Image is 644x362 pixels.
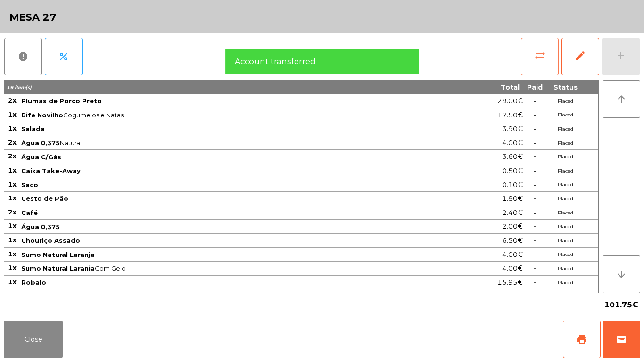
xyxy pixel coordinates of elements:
span: - [534,278,537,287]
td: Placed [546,248,584,262]
span: 1x [8,124,17,132]
button: sync_alt [521,38,559,75]
span: 2.40€ [502,206,523,219]
button: percent [45,38,83,75]
button: print [563,321,601,358]
span: Chouriço Assado [21,237,80,244]
td: Placed [546,262,584,276]
td: Placed [546,192,584,206]
h4: Mesa 27 [9,10,57,25]
th: Total [423,80,523,94]
span: 1x [8,291,17,300]
span: 4.00€ [502,248,523,261]
span: Account transferred [235,56,316,67]
span: Água C/Gás [21,153,61,161]
span: 2.00€ [502,220,523,233]
td: Placed [546,289,584,304]
th: Paid [523,80,546,94]
i: arrow_upward [616,93,627,105]
span: 4.00€ [502,262,523,275]
span: Com Gelo [21,264,422,272]
span: - [534,292,537,300]
span: Cesto de Pão [21,195,68,202]
span: 15.95€ [497,276,523,289]
th: Status [546,80,584,94]
td: Placed [546,150,584,164]
td: Placed [546,178,584,192]
span: wallet [616,334,627,345]
span: - [534,152,537,161]
span: percent [58,51,69,62]
span: 0.50€ [502,165,523,177]
span: report [17,51,29,62]
span: 1x [8,278,17,286]
span: Água 0,375 [21,223,60,230]
button: report [4,38,42,75]
span: 4.00€ [502,137,523,149]
span: edit [575,50,586,61]
span: - [534,194,537,203]
span: 1x [8,250,17,258]
td: Placed [546,234,584,248]
span: Caixa Take-Away [21,167,81,174]
span: - [534,236,537,245]
i: arrow_downward [616,269,627,280]
span: Cogumelos e Natas [21,111,422,119]
span: print [576,334,587,345]
span: 2x [8,208,17,216]
span: 29.00€ [497,95,523,107]
span: - [534,264,537,272]
span: 1x [8,180,17,189]
span: 1x [8,194,17,202]
span: 2x [8,96,17,105]
span: 1x [8,166,17,174]
span: - [534,166,537,175]
span: 6.50€ [502,234,523,247]
td: Placed [546,164,584,178]
span: 1.80€ [502,192,523,205]
td: Placed [546,122,584,136]
span: Água 0,375 [21,139,60,147]
span: - [534,111,537,119]
button: arrow_upward [603,80,640,118]
td: Placed [546,136,584,150]
span: Saco [21,181,38,189]
td: Placed [546,94,584,108]
span: - [534,208,537,217]
span: 3.90€ [502,123,523,135]
span: - [534,139,537,147]
span: - [534,124,537,133]
span: sync_alt [534,50,545,61]
span: 3.60€ [502,150,523,163]
span: - [534,97,537,105]
span: 19 item(s) [7,84,32,90]
span: Salada de Polvo [21,293,77,300]
span: 0.10€ [502,179,523,191]
span: Bife Novilho [21,111,63,119]
span: - [534,222,537,230]
span: Natural [21,139,422,147]
span: Salada [21,125,45,132]
span: 1x [8,110,17,119]
span: 2x [8,138,17,147]
button: Close [4,321,63,358]
span: 2x [8,152,17,160]
span: Café [21,209,38,216]
span: 1x [8,236,17,244]
span: 1x [8,263,17,272]
span: 6.50€ [502,290,523,303]
span: Plumas de Porco Preto [21,97,102,105]
span: - [534,181,537,189]
span: Sumo Natural Laranja [21,264,95,272]
td: Placed [546,220,584,234]
span: Sumo Natural Laranja [21,251,95,258]
td: Placed [546,206,584,220]
button: arrow_downward [603,255,640,293]
span: - [534,250,537,259]
span: Robalo [21,279,46,286]
span: 101.75€ [604,298,638,312]
span: 1x [8,222,17,230]
span: 17.50€ [497,109,523,122]
button: wallet [603,321,640,358]
button: edit [561,38,599,75]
